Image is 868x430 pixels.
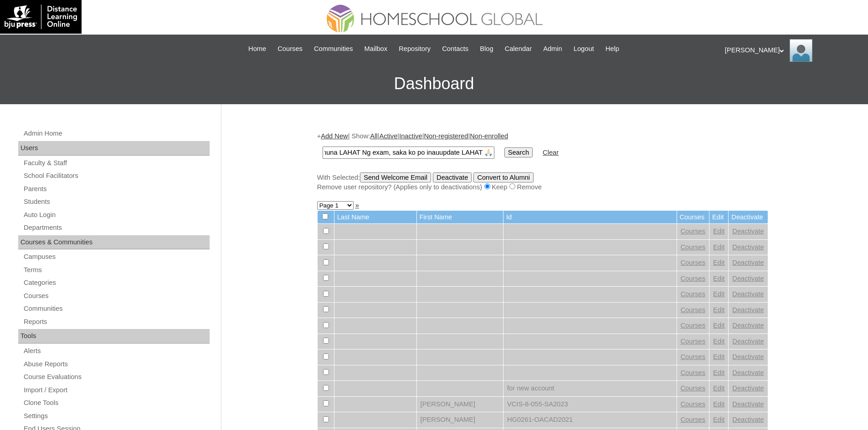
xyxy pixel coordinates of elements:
[543,149,559,156] a: Clear
[394,44,435,54] a: Repository
[5,63,863,104] h3: Dashboard
[473,172,534,182] input: Convert to Alumni
[790,39,812,62] img: Ariane Ebuen
[317,172,768,192] div: With Selected:
[681,384,706,392] a: Courses
[424,132,468,140] a: Non-registered
[23,290,210,302] a: Courses
[334,211,416,224] td: Last Name
[681,416,706,423] a: Courses
[314,44,353,54] span: Communities
[470,132,508,140] a: Non-enrolled
[709,211,728,224] td: Edit
[713,290,724,298] a: Edit
[732,416,764,423] a: Deactivate
[574,44,594,54] span: Logout
[713,306,724,314] a: Edit
[437,44,473,54] a: Contacts
[681,228,706,235] a: Courses
[732,228,764,235] a: Deactivate
[677,211,709,224] td: Courses
[23,196,210,207] a: Students
[681,243,706,251] a: Courses
[23,157,210,169] a: Faculty & Staff
[732,338,764,345] a: Deactivate
[23,410,210,422] a: Settings
[480,44,493,54] span: Blog
[681,353,706,360] a: Courses
[681,290,706,298] a: Courses
[713,243,724,251] a: Edit
[5,5,77,29] img: logo-white.png
[433,172,472,182] input: Deactivate
[503,412,677,428] td: HG0261-OACAD2021
[732,353,764,360] a: Deactivate
[713,228,724,235] a: Edit
[23,345,210,357] a: Alerts
[681,306,706,314] a: Courses
[23,183,210,195] a: Parents
[360,172,431,182] input: Send Welcome Email
[713,259,724,266] a: Edit
[732,369,764,376] a: Deactivate
[273,44,307,54] a: Courses
[503,397,677,412] td: VCIS-8-055-SA2023
[23,128,210,139] a: Admin Home
[309,44,358,54] a: Communities
[23,303,210,314] a: Communities
[732,275,764,282] a: Deactivate
[681,275,706,282] a: Courses
[732,306,764,314] a: Deactivate
[500,44,536,54] a: Calendar
[442,44,468,54] span: Contacts
[23,264,210,276] a: Terms
[23,359,210,370] a: Abuse Reports
[732,259,764,266] a: Deactivate
[23,371,210,383] a: Course Evaluations
[417,412,503,428] td: [PERSON_NAME]
[317,132,768,192] div: + | Show: | | | |
[732,243,764,251] a: Deactivate
[399,44,431,54] span: Repository
[713,400,724,408] a: Edit
[713,416,724,423] a: Edit
[417,397,503,412] td: [PERSON_NAME]
[360,44,392,54] a: Mailbox
[543,44,562,54] span: Admin
[601,44,624,54] a: Help
[277,44,303,54] span: Courses
[23,397,210,409] a: Clone Tools
[317,182,768,192] div: Remove user repository? (Applies only to deactivations) Keep Remove
[732,322,764,329] a: Deactivate
[681,400,706,408] a: Courses
[713,275,724,282] a: Edit
[248,44,266,54] span: Home
[370,132,377,140] a: All
[725,39,859,62] div: [PERSON_NAME]
[569,44,599,54] a: Logout
[732,400,764,408] a: Deactivate
[503,211,677,224] td: Id
[23,277,210,288] a: Categories
[18,329,210,344] div: Tools
[539,44,567,54] a: Admin
[23,384,210,396] a: Import / Export
[355,202,359,209] a: »
[713,338,724,345] a: Edit
[713,353,724,360] a: Edit
[681,322,706,329] a: Courses
[321,132,348,140] a: Add New
[417,211,503,224] td: First Name
[681,259,706,266] a: Courses
[713,322,724,329] a: Edit
[365,44,388,54] span: Mailbox
[323,147,494,159] input: Search
[18,235,210,250] div: Courses & Communities
[475,44,498,54] a: Blog
[23,209,210,221] a: Auto Login
[23,222,210,233] a: Departments
[503,381,677,396] td: for new account
[729,211,767,224] td: Deactivate
[399,132,422,140] a: Inactive
[505,44,532,54] span: Calendar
